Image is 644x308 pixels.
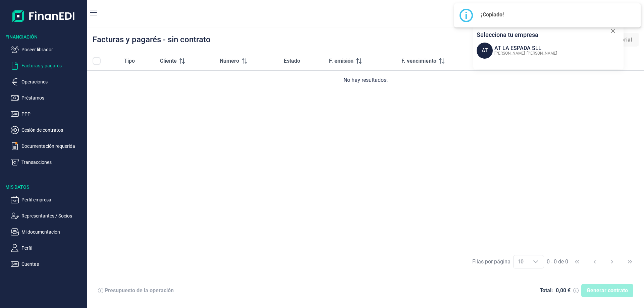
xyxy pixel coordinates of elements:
[11,260,85,268] button: Cuentas
[11,142,85,150] button: Documentación requerida
[21,244,85,252] p: Perfil
[11,158,85,166] button: Transacciones
[465,10,468,21] div: i
[528,255,544,268] div: Choose
[21,46,85,54] p: Poseer librador
[477,43,493,59] span: AT
[527,51,557,56] span: [PERSON_NAME]
[21,228,85,236] p: Mi documentación
[124,57,135,65] span: Tipo
[105,287,174,294] div: Presupuesto de la operación
[11,228,85,236] button: Mi documentación
[556,287,571,294] div: 0,00 €
[93,76,639,84] div: No hay resultados.
[21,62,85,70] p: Facturas y pagarés
[401,57,436,65] span: F. vencimiento
[481,11,630,18] h2: ¡Copiado!
[21,78,85,86] p: Operaciones
[21,260,85,268] p: Cuentas
[11,94,85,102] button: Préstamos
[12,5,75,27] img: Logo de aplicación
[329,57,354,65] span: F. emisión
[547,259,568,264] span: 0 - 0 de 0
[284,57,300,65] span: Estado
[11,126,85,134] button: Cesión de contratos
[11,78,85,86] button: Operaciones
[21,110,85,118] p: PPP
[569,254,585,270] button: First Page
[21,94,85,102] p: Préstamos
[604,254,620,270] button: Next Page
[494,44,557,52] div: AT LA ESPADA SLL
[622,254,638,270] button: Last Page
[11,212,85,220] button: Representantes / Socios
[11,46,85,54] button: Poseer librador
[11,110,85,118] button: PPP
[21,196,85,204] p: Perfil empresa
[93,36,211,44] div: Facturas y pagarés - sin contrato
[540,287,553,294] div: Total:
[11,196,85,204] button: Perfil empresa
[21,158,85,166] p: Transacciones
[477,30,538,39] p: Selecciona tu empresa
[21,212,85,220] p: Representantes / Socios
[11,244,85,252] button: Perfil
[494,51,525,56] span: [PERSON_NAME]
[472,258,511,266] div: Filas por página
[11,62,85,70] button: Facturas y pagarés
[93,57,101,65] div: All items unselected
[160,57,177,65] span: Cliente
[21,142,85,150] p: Documentación requerida
[587,254,603,270] button: Previous Page
[21,126,85,134] p: Cesión de contratos
[220,57,239,65] span: Número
